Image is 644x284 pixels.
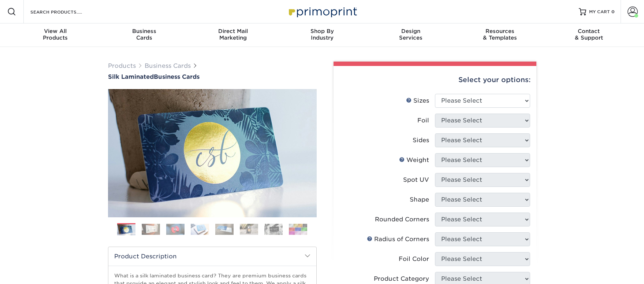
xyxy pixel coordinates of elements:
img: Business Cards 04 [191,224,209,235]
span: Resources [455,28,544,34]
input: SEARCH PRODUCTS..... [30,7,101,16]
div: Radius of Corners [367,235,429,244]
a: Silk LaminatedBusiness Cards [108,73,317,80]
div: Select your options: [339,66,531,94]
div: Products [11,28,100,41]
img: Business Cards 01 [117,221,135,239]
a: View AllProducts [11,23,100,47]
span: Business [100,28,189,34]
a: DesignServices [366,23,455,47]
a: Products [108,62,136,69]
a: Shop ByIndustry [278,23,366,47]
div: Spot UV [403,176,429,184]
div: Shape [410,195,429,204]
img: Primoprint [286,4,359,19]
div: Industry [278,28,366,41]
div: & Support [544,28,633,41]
div: Marketing [189,28,278,41]
img: Business Cards 06 [240,224,258,235]
h2: Product Description [108,247,316,266]
div: Services [366,28,455,41]
img: Business Cards 05 [215,224,234,235]
span: Shop By [278,28,366,34]
a: Direct MailMarketing [189,23,278,47]
h1: Business Cards [108,73,317,80]
img: Business Cards 08 [289,224,307,235]
div: Product Category [374,274,429,283]
a: Contact& Support [544,23,633,47]
div: Cards [100,28,189,41]
div: Rounded Corners [375,215,429,224]
img: Silk Laminated 01 [108,49,317,258]
span: MY CART [589,9,610,15]
a: BusinessCards [100,23,189,47]
a: Resources& Templates [455,23,544,47]
span: Direct Mail [189,28,278,34]
a: Business Cards [145,62,191,69]
div: & Templates [455,28,544,41]
div: Sides [413,136,429,145]
div: Foil Color [399,255,429,263]
span: 0 [611,9,615,14]
div: Weight [399,156,429,165]
span: View All [11,28,100,34]
span: Silk Laminated [108,73,154,80]
span: Design [366,28,455,34]
img: Business Cards 03 [166,224,185,235]
div: Sizes [406,96,429,105]
span: Contact [544,28,633,34]
img: Business Cards 07 [264,224,283,235]
div: Foil [417,116,429,125]
img: Business Cards 02 [142,224,160,235]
